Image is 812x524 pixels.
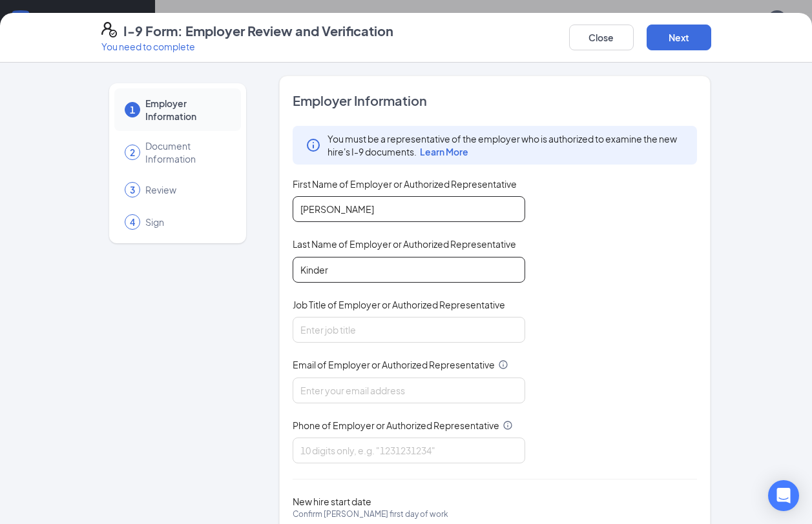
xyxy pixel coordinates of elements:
[145,216,228,228] span: Sign
[498,359,508,370] svg: Info
[293,438,525,463] input: 10 digits only, e.g. "1231231234"
[293,257,525,283] input: Enter your last name
[293,419,499,432] span: Phone of Employer or Authorized Representative
[293,177,517,190] span: First Name of Employer or Authorized Representative
[293,196,525,222] input: Enter your first name
[306,137,321,153] svg: Info
[293,237,516,250] span: Last Name of Employer or Authorized Representative
[145,183,228,196] span: Review
[293,298,505,311] span: Job Title of Employer or Authorized Representative
[145,97,228,123] span: Employer Information
[123,22,393,40] h4: I-9 Form: Employer Review and Verification
[417,146,468,157] a: Learn More
[503,420,513,430] svg: Info
[328,132,685,158] span: You must be a representative of the employer who is authorized to examine the new hire's I-9 docu...
[101,40,393,53] p: You need to complete
[293,317,525,343] input: Enter job title
[293,378,525,403] input: Enter your email address
[293,508,448,521] span: Confirm [PERSON_NAME] first day of work
[145,139,228,165] span: Document Information
[768,480,799,511] div: Open Intercom Messenger
[130,103,135,116] span: 1
[130,216,135,228] span: 4
[130,183,135,196] span: 3
[293,358,495,371] span: Email of Employer or Authorized Representative
[101,22,117,37] svg: FormI9EVerifyIcon
[293,92,698,110] span: Employer Information
[130,146,135,159] span: 2
[420,146,468,157] span: Learn More
[569,25,634,50] button: Close
[647,25,711,50] button: Next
